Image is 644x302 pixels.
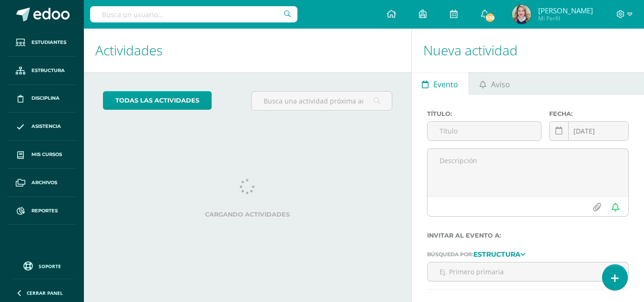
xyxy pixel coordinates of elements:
label: Invitar al evento a: [427,232,629,239]
span: [PERSON_NAME] [538,6,593,15]
a: Disciplina [8,85,76,113]
a: Aviso [469,72,520,95]
span: Estructura [31,67,65,74]
a: Reportes [8,197,76,225]
a: Soporte [11,259,72,272]
span: Cerrar panel [27,290,63,296]
input: Título [428,122,541,140]
a: Estructura [8,57,76,85]
span: Asistencia [31,123,61,130]
a: Asistencia [8,113,76,141]
a: Estructura [473,250,525,257]
span: Disciplina [31,94,60,102]
input: Fecha de entrega [550,122,628,140]
span: Mis cursos [31,151,62,158]
label: Cargando actividades [103,211,392,218]
label: Título: [427,110,542,117]
span: Soporte [39,263,61,270]
span: Búsqueda por: [427,251,473,258]
a: Archivos [8,169,76,197]
strong: Estructura [473,250,521,259]
a: Mis cursos [8,141,76,169]
h1: Nueva actividad [423,29,633,72]
h1: Actividades [95,29,400,72]
input: Busca una actividad próxima aquí... [252,92,391,110]
a: todas las Actividades [103,91,212,110]
span: Mi Perfil [538,14,593,22]
input: Busca un usuario... [90,6,297,22]
span: 530 [485,12,495,23]
a: Evento [412,72,469,95]
span: Reportes [31,207,58,215]
span: Estudiantes [31,39,66,46]
span: Evento [433,73,458,96]
input: Ej. Primero primaria [428,262,628,281]
a: Estudiantes [8,29,76,57]
label: Fecha: [549,110,629,117]
span: Aviso [491,73,510,96]
img: c3ba4bc82f539d18ce1ea45118c47ae0.png [512,5,531,24]
span: Archivos [31,179,57,187]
